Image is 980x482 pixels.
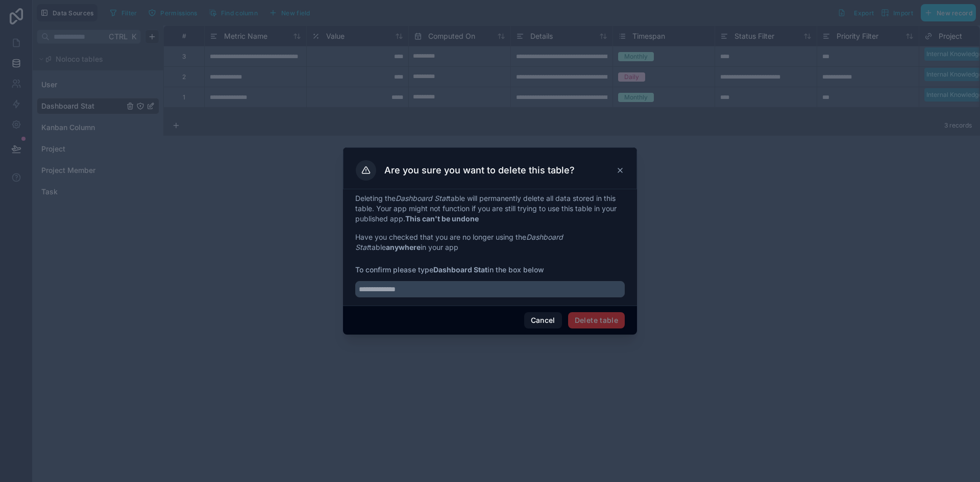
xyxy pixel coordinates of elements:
[396,194,448,202] em: Dashboard Stat
[355,193,625,224] p: Deleting the table will permanently delete all data stored in this table. Your app might not func...
[355,265,625,275] span: To confirm please type in the box below
[355,232,625,252] p: Have you checked that you are no longer using the table in your app
[433,265,487,274] strong: Dashboard Stat
[384,164,575,176] h3: Are you sure you want to delete this table?
[405,214,479,223] strong: This can't be undone
[386,243,421,251] strong: anywhere
[524,312,562,328] button: Cancel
